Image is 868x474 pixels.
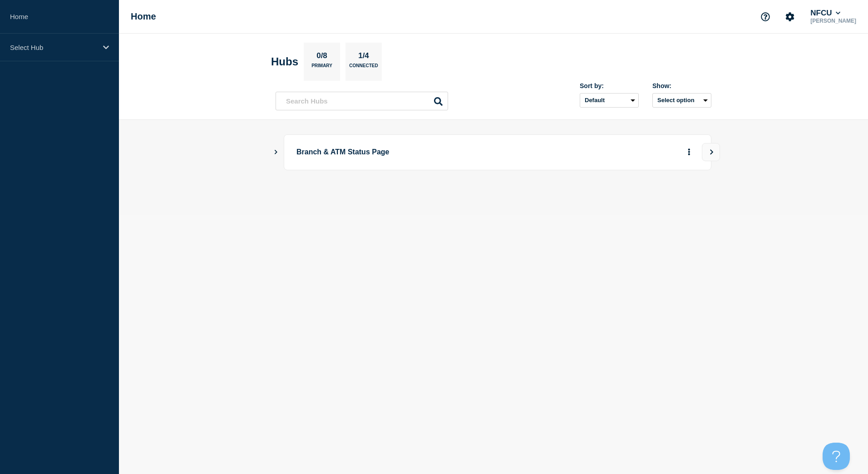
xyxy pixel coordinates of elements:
p: [PERSON_NAME] [809,18,858,24]
p: Primary [311,63,332,73]
div: Show: [652,82,711,89]
button: Support [756,7,775,26]
p: Branch & ATM Status Page [296,144,547,161]
select: Sort by [580,93,639,108]
iframe: Help Scout Beacon - Open [823,443,850,470]
input: Search Hubs [276,92,448,110]
button: NFCU [809,9,842,18]
p: 1/4 [355,51,373,63]
div: Sort by: [580,82,639,89]
button: Show Connected Hubs [274,149,278,156]
button: Select option [652,93,711,108]
button: More actions [683,144,695,161]
p: 0/8 [313,51,331,63]
p: Connected [349,63,378,73]
button: Account settings [780,7,799,26]
button: View [702,143,720,161]
h2: Hubs [271,55,298,68]
p: Select Hub [10,44,97,51]
h1: Home [131,11,156,22]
